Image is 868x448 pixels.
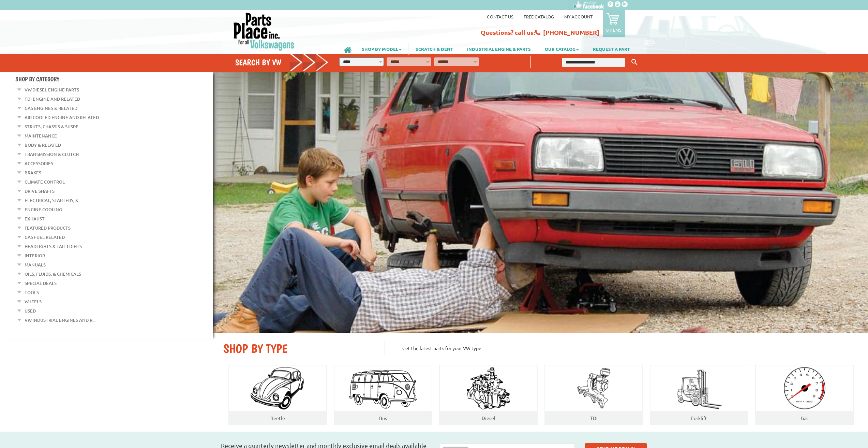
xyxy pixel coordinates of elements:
a: Engine Cooling [25,205,62,214]
img: TDI [572,365,616,411]
a: Manuals [25,260,46,269]
a: Body & Related [25,141,61,149]
a: TDI Engine and Related [25,95,80,103]
a: Brakes [25,168,41,177]
a: OUR CATALOG [538,43,586,55]
p: 0 items [606,27,622,33]
a: Contact us [487,14,513,19]
a: Oils, Fluids, & Chemicals [25,270,81,278]
a: Accessories [25,159,53,168]
a: 0 items [603,10,625,37]
h4: Shop By Category [15,75,213,83]
a: Gas [801,415,808,421]
a: Special Deals [25,279,57,288]
a: Beetle [270,415,285,421]
a: Transmission & Clutch [25,150,79,159]
a: Diesel [482,415,495,421]
a: Tools [25,288,39,297]
a: Featured Products [25,223,71,232]
img: First slide [900x500] [213,72,868,333]
img: Forklift [675,365,723,411]
a: Gas Engines & Related [25,104,77,113]
h4: Search by VW [235,57,329,67]
a: Maintenance [25,131,57,140]
img: Gas [777,365,832,411]
a: Air Cooled Engine and Related [25,113,99,122]
a: Gas Fuel Related [25,233,65,242]
img: Parts Place Inc! [233,12,295,51]
a: Headlights & Tail Lights [25,242,82,251]
a: REQUEST A PART [586,43,637,55]
a: Struts, Chassis & Suspe... [25,122,81,131]
img: Bus [347,367,419,410]
a: Electrical, Starters, &... [25,196,81,205]
button: Keyword Search [629,57,640,68]
a: Interior [25,251,45,260]
a: Bus [379,415,387,421]
a: Wheels [25,297,42,306]
a: SHOP BY MODEL [355,43,408,55]
img: Beatle [243,365,312,411]
a: Drive Shafts [25,187,55,196]
a: Exhaust [25,214,45,223]
a: SCRATCH & DENT [409,43,460,55]
a: VW Diesel Engine Parts [25,85,79,94]
h2: SHOP BY TYPE [223,341,374,356]
a: Climate Control [25,177,65,186]
img: Diesel [464,365,513,411]
a: Forklift [691,415,707,421]
p: Get the latest parts for your VW type [385,341,858,355]
a: Used [25,306,36,315]
a: My Account [564,14,593,19]
a: INDUSTRIAL ENGINE & PARTS [460,43,538,55]
a: VW Industrial Engines and R... [25,316,95,324]
a: TDI [590,415,598,421]
a: Free Catalog [524,14,554,19]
